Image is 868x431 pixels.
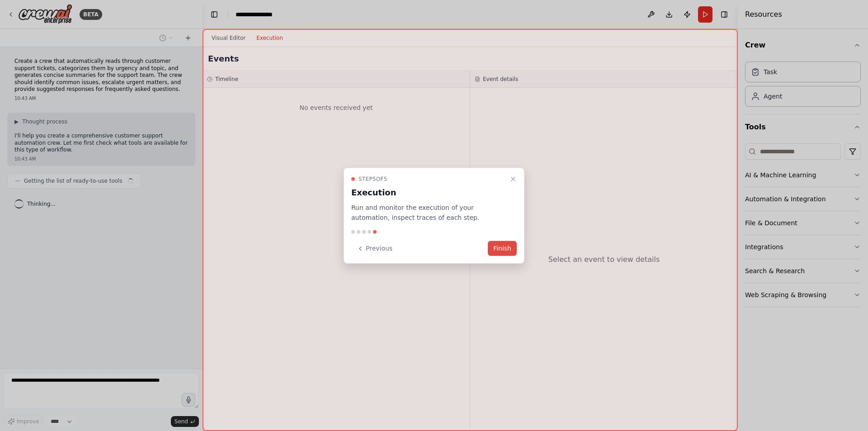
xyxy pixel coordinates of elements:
span: Step 5 of 5 [359,175,387,182]
button: Close walkthrough [508,173,519,184]
button: Previous [351,241,398,256]
button: Finish [488,241,517,256]
p: Run and monitor the execution of your automation, inspect traces of each step. [351,202,506,223]
button: Hide left sidebar [208,8,221,21]
h3: Execution [351,186,506,199]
